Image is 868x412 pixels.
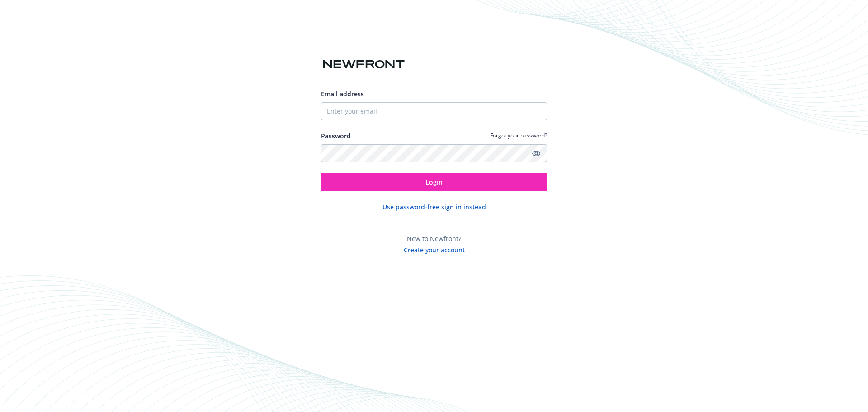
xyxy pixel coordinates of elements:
[321,57,406,72] img: Newfront logo
[321,90,364,98] span: Email address
[404,243,465,255] button: Create your account
[321,144,547,162] input: Enter your password
[407,234,461,243] span: New to Newfront?
[531,148,542,159] a: Show password
[321,173,547,191] button: Login
[321,131,351,141] label: Password
[490,132,547,139] a: Forgot your password?
[425,178,443,186] span: Login
[321,102,547,120] input: Enter your email
[382,202,486,212] button: Use password-free sign in instead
